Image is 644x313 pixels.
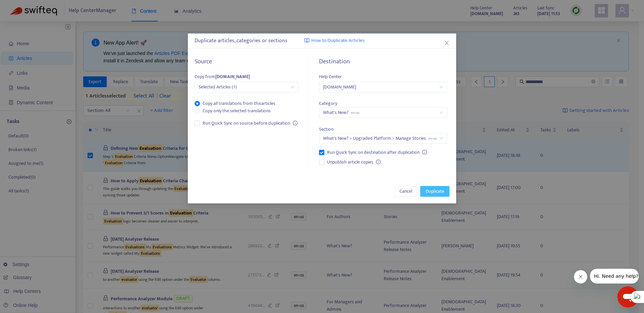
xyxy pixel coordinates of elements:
[351,109,360,116] span: en-us
[200,107,273,115] span: Copy only the selected translations
[200,120,293,127] span: Run Quick Sync on source before duplication
[323,133,443,143] span: What's New? > Upgraded Platform > Manage Stories
[293,121,298,125] span: info-circle
[304,38,310,43] img: image-link
[399,188,412,195] span: Cancel
[590,269,639,284] iframe: Message from company
[200,100,278,107] span: Copy all translations from this articles
[443,39,450,47] button: Close
[426,188,444,195] span: Duplicate
[319,100,337,107] span: Category
[394,186,418,197] button: Cancel
[376,160,381,164] span: info-circle
[422,150,427,154] span: info-circle
[323,82,443,92] span: guide.zenarate.com
[323,108,443,118] span: What's New?
[195,37,449,45] div: Duplicate articles, categories or sections
[195,58,298,66] h5: Source
[304,37,365,45] a: How to Duplicate Articles
[574,270,587,284] iframe: Close message
[319,125,333,133] span: Section
[444,40,449,46] span: close
[319,58,447,66] h5: Destination
[324,159,376,166] span: Unpublish article copies
[215,73,250,80] strong: [DOMAIN_NAME]
[199,82,294,92] span: Selected Articles (1)
[319,73,342,80] span: Help Center
[428,135,437,142] span: en-us
[311,37,365,45] span: How to Duplicate Articles
[420,186,449,197] button: Duplicate
[617,286,639,308] iframe: Button to launch messaging window
[195,73,250,80] span: Copy from
[324,149,422,156] span: Run Quick Sync on destination after duplication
